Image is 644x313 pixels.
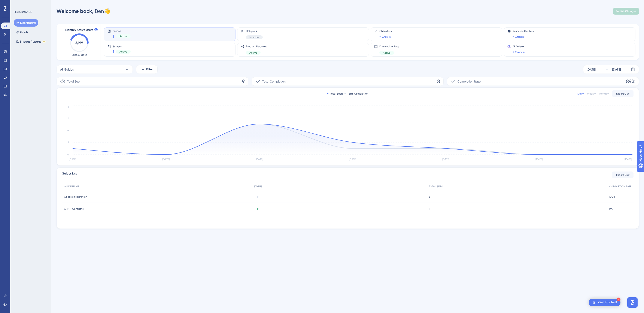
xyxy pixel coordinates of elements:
[616,92,630,95] span: Export CSV
[14,38,49,45] button: Impact ReportsBETA
[609,195,615,199] span: 100%
[146,67,153,72] span: Filter
[67,129,69,132] tspan: 4
[617,298,620,301] div: 1
[162,158,170,161] tspan: [DATE]
[60,67,74,72] span: All Guides
[249,51,257,54] span: Active
[429,195,430,199] span: 8
[68,141,69,144] tspan: 2
[535,158,543,161] tspan: [DATE]
[625,158,632,161] tspan: [DATE]
[442,158,449,161] tspan: [DATE]
[136,65,158,74] button: Filter
[14,28,31,36] button: Goals
[626,296,639,309] iframe: UserGuiding AI Assistant Launcher
[612,172,634,178] button: Export CSV
[513,50,525,55] a: + Create
[383,51,391,54] span: Active
[598,300,617,305] div: Get Started!
[57,8,94,14] span: Welcome back,
[616,9,636,13] span: Publish Changes
[349,158,356,161] tspan: [DATE]
[67,105,69,108] tspan: 8
[14,10,32,14] div: PERFORMANCE
[65,27,93,33] span: Monthly Active Users
[64,185,79,188] span: GUIDE NAME
[379,34,391,39] a: + Create
[587,67,596,72] div: [DATE]
[246,45,267,48] span: Product Updates
[68,116,69,119] tspan: 6
[437,78,440,85] span: 8
[10,1,27,6] span: Need Help?
[616,173,630,177] span: Export CSV
[613,8,639,15] button: Publish Changes
[113,49,114,55] span: 1
[67,153,69,156] tspan: 0
[513,45,526,48] span: AI Assistant
[458,79,481,84] span: Completion Rate
[67,79,81,84] span: Total Seen
[249,36,259,39] span: Inactive
[589,299,620,306] div: Open Get Started! checklist, remaining modules: 1
[612,90,634,97] button: Export CSV
[254,185,262,188] span: STATUS
[246,29,263,33] span: Hotspots
[62,171,77,179] span: Guides List
[42,41,46,43] div: BETA
[57,65,133,74] button: All Guides
[344,92,368,95] div: Total Completion
[327,92,343,95] div: Total Seen
[72,53,87,57] span: Last 30 days
[587,92,596,95] div: Weekly
[119,50,127,53] span: Active
[612,67,621,72] div: [DATE]
[64,207,83,211] span: CRM - Contacts
[75,41,83,45] text: 2,199
[113,45,131,48] span: Surveys
[609,185,631,188] span: COMPLETION RATE
[429,207,429,211] span: 1
[14,19,38,27] button: Dashboard
[599,92,609,95] div: Monthly
[609,207,613,211] span: 0%
[113,29,131,32] span: Guides
[513,34,525,39] a: + Create
[379,45,399,48] span: Knowledge Base
[379,29,392,33] span: Checklists
[429,185,443,188] span: TOTAL SEEN
[119,35,127,38] span: Active
[591,300,596,305] img: launcher-image-alternative-text
[57,8,110,15] div: Ben 👋
[113,33,114,39] span: 1
[64,195,87,199] span: Google Integration
[262,79,286,84] span: Total Completion
[242,78,245,85] span: 9
[256,158,263,161] tspan: [DATE]
[513,29,534,33] span: Resource Centers
[69,158,76,161] tspan: [DATE]
[626,78,635,85] span: 89%
[577,92,584,95] div: Daily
